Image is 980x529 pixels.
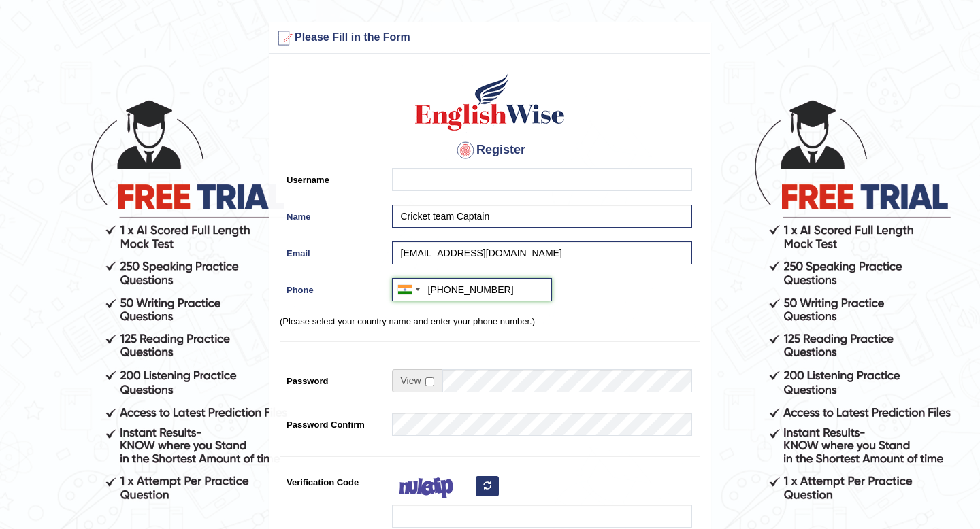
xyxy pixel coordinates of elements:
label: Name [280,205,385,223]
label: Username [280,168,385,186]
p: (Please select your country name and enter your phone number.) [280,315,700,328]
label: Verification Code [280,471,385,489]
label: Password Confirm [280,413,385,431]
h4: Register [280,139,700,161]
label: Email [280,241,385,260]
img: Logo of English Wise create a new account for intelligent practice with AI [412,71,568,133]
input: Show/Hide Password [425,377,434,386]
input: +91 81234 56789 [392,278,552,301]
label: Password [280,369,385,388]
div: India (भारत): +91 [393,279,424,301]
h3: Please Fill in the Form [273,27,707,49]
label: Phone [280,278,385,296]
